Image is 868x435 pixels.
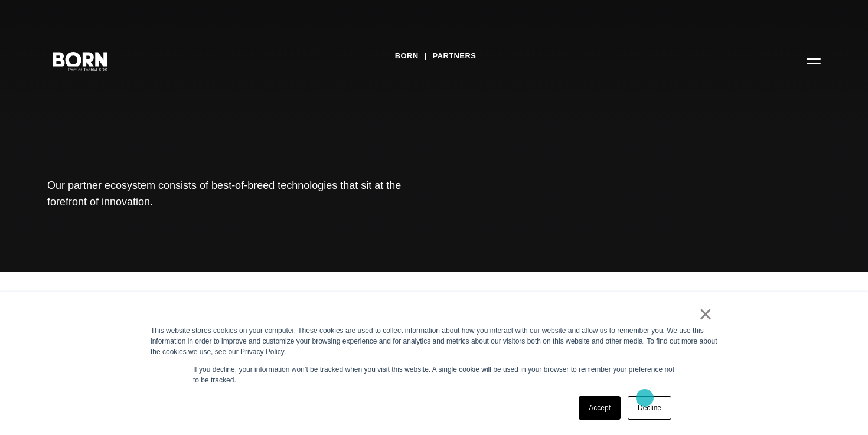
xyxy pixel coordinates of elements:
div: This website stores cookies on your computer. These cookies are used to collect information about... [151,325,717,357]
a: Accept [579,396,621,420]
h1: Our partner ecosystem consists of best-of-breed technologies that sit at the forefront of innovat... [47,177,402,210]
a: Decline [628,396,671,420]
a: Partners [433,47,477,65]
p: If you decline, your information won’t be tracked when you visit this website. A single cookie wi... [193,364,675,385]
button: Open [800,48,828,73]
a: × [699,309,713,319]
a: BORN [395,47,419,65]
